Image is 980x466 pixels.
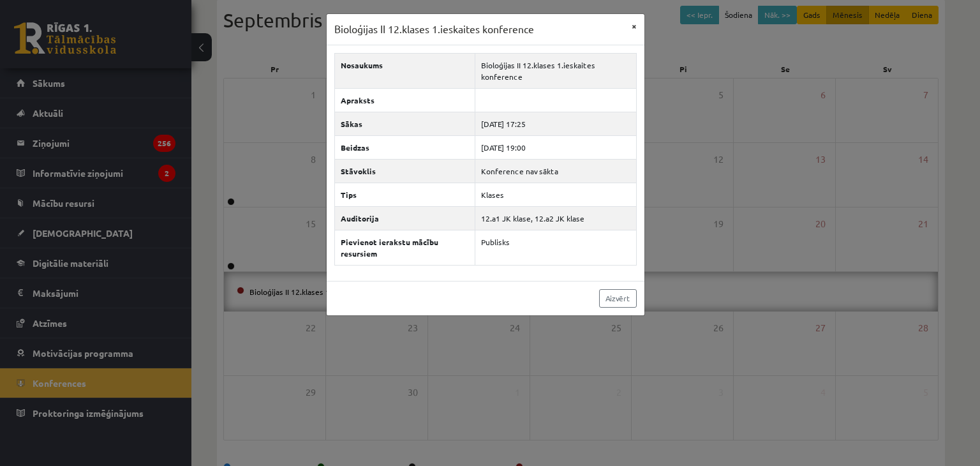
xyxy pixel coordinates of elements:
[475,183,636,206] td: Klases
[475,135,636,159] td: [DATE] 19:00
[624,14,644,38] button: ×
[334,22,534,37] h3: Bioloģijas II 12.klases 1.ieskaites konference
[475,206,636,230] td: 12.a1 JK klase, 12.a2 JK klase
[475,159,636,183] td: Konference nav sākta
[475,53,636,88] td: Bioloģijas II 12.klases 1.ieskaites konference
[334,206,475,230] th: Auditorija
[475,230,636,265] td: Publisks
[334,88,475,112] th: Apraksts
[599,289,637,308] a: Aizvērt
[334,159,475,183] th: Stāvoklis
[475,112,636,135] td: [DATE] 17:25
[334,53,475,88] th: Nosaukums
[334,183,475,206] th: Tips
[334,135,475,159] th: Beidzas
[334,112,475,135] th: Sākas
[334,230,475,265] th: Pievienot ierakstu mācību resursiem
